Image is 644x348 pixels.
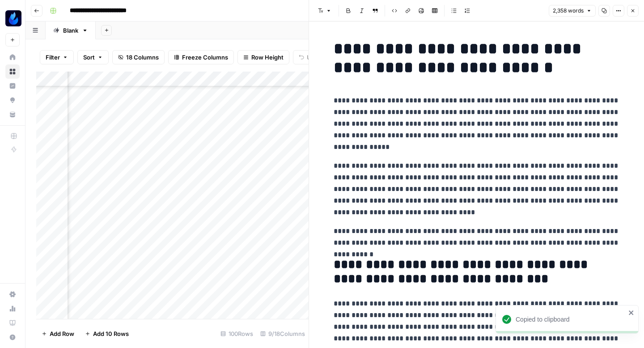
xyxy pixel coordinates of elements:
a: Home [5,50,20,64]
button: Add 10 Rows [80,327,134,341]
a: Blank [46,21,96,39]
button: Row Height [237,50,289,64]
button: Filter [40,50,74,64]
button: Sort [77,50,109,64]
button: Freeze Columns [168,50,234,64]
a: Browse [5,64,20,79]
button: Undo [293,50,328,64]
a: Settings [5,287,20,301]
a: Insights [5,79,20,93]
span: Filter [46,53,60,62]
span: Sort [83,53,95,62]
span: Row Height [251,53,284,62]
a: Your Data [5,107,20,122]
span: Add Row [50,329,74,338]
button: 2,358 words [549,5,596,17]
span: 2,358 words [553,7,584,15]
div: 100 Rows [217,327,257,341]
img: AgentFire Content Logo [5,10,21,26]
span: Add 10 Rows [93,329,129,338]
button: Add Row [36,327,80,341]
button: 18 Columns [112,50,165,64]
button: Help + Support [5,330,20,344]
span: Freeze Columns [182,53,228,62]
a: Usage [5,301,20,316]
div: 9/18 Columns [257,327,309,341]
button: close [628,309,635,316]
div: Blank [63,26,78,35]
span: 18 Columns [126,53,159,62]
div: Copied to clipboard [516,315,626,324]
a: Opportunities [5,93,20,107]
a: Learning Hub [5,316,20,330]
button: Workspace: AgentFire Content [5,7,20,30]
